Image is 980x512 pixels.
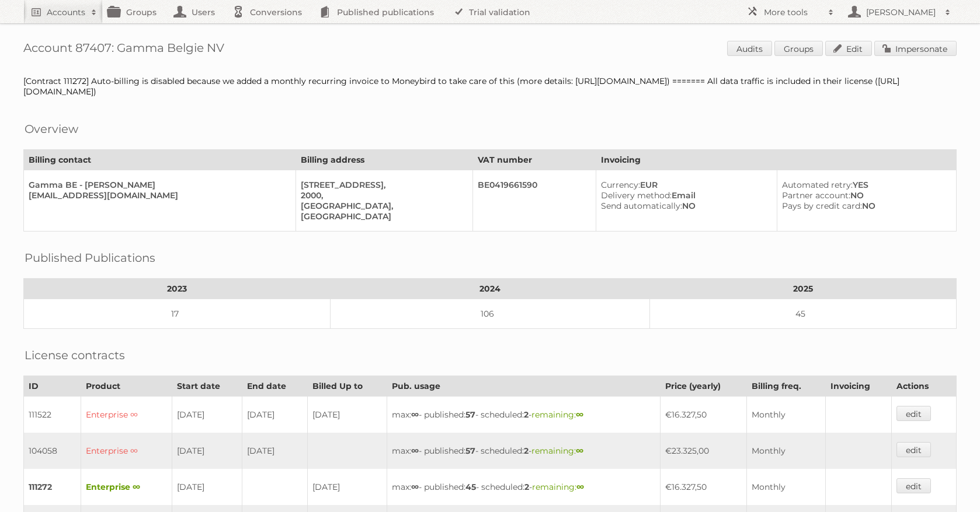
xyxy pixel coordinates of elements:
th: Invoicing [826,376,891,397]
div: YES [782,180,947,190]
div: NO [782,190,947,201]
th: Billing address [296,150,472,170]
div: Email [601,190,767,201]
span: remaining: [531,446,583,456]
td: Enterprise ∞ [81,397,172,433]
strong: ∞ [411,482,419,492]
td: Monthly [747,433,826,469]
strong: 2 [524,482,529,492]
span: remaining: [531,409,583,420]
strong: 57 [465,409,475,420]
span: Partner account: [782,190,850,201]
td: [DATE] [307,469,387,505]
strong: ∞ [411,409,419,420]
a: edit [896,478,931,493]
span: remaining: [532,482,584,492]
td: [DATE] [307,397,387,433]
td: [DATE] [242,397,307,433]
a: Audits [727,41,772,56]
td: 17 [24,299,331,329]
div: [GEOGRAPHIC_DATA], [301,201,463,211]
td: €23.325,00 [661,433,747,469]
th: Start date [172,376,242,397]
th: Invoicing [596,150,957,170]
h2: License contracts [25,346,125,364]
td: max: - published: - scheduled: - [387,433,660,469]
a: edit [896,442,931,457]
strong: 45 [465,482,476,492]
h2: [PERSON_NAME] [863,6,939,18]
strong: 2 [524,446,529,456]
td: Enterprise ∞ [81,469,172,505]
strong: 57 [465,446,475,456]
td: 111272 [24,469,81,505]
td: €16.327,50 [661,469,747,505]
div: [EMAIL_ADDRESS][DOMAIN_NAME] [29,190,286,201]
div: EUR [601,180,767,190]
span: Pays by credit card: [782,201,862,211]
a: Edit [825,41,872,56]
div: Gamma BE - [PERSON_NAME] [29,180,286,190]
div: [STREET_ADDRESS], [301,180,463,190]
th: 2025 [649,279,956,299]
span: Delivery method: [601,190,672,201]
th: Price (yearly) [661,376,747,397]
td: [DATE] [172,469,242,505]
th: 2024 [331,279,649,299]
th: Product [81,376,172,397]
td: €16.327,50 [661,397,747,433]
h2: More tools [764,6,822,18]
td: [DATE] [172,397,242,433]
td: 111522 [24,397,81,433]
th: Billing contact [24,150,296,170]
div: NO [782,201,947,211]
span: Send automatically: [601,201,682,211]
td: max: - published: - scheduled: - [387,397,660,433]
div: 2000, [301,190,463,201]
td: BE0419661590 [473,170,596,232]
th: Billed Up to [307,376,387,397]
strong: 2 [524,409,529,420]
th: ID [24,376,81,397]
td: 106 [331,299,649,329]
div: NO [601,201,767,211]
strong: ∞ [576,446,583,456]
div: [GEOGRAPHIC_DATA] [301,211,463,222]
th: Billing freq. [747,376,826,397]
td: Monthly [747,469,826,505]
th: End date [242,376,307,397]
h2: Published Publications [25,249,155,266]
h2: Accounts [47,6,85,18]
div: [Contract 111272] Auto-billing is disabled because we added a monthly recurring invoice to Moneyb... [23,76,957,97]
strong: ∞ [576,482,584,492]
h1: Account 87407: Gamma Belgie NV [23,41,957,58]
strong: ∞ [411,446,419,456]
th: Pub. usage [387,376,660,397]
span: Currency: [601,180,640,190]
span: Automated retry: [782,180,853,190]
td: [DATE] [242,433,307,469]
a: Groups [774,41,823,56]
td: max: - published: - scheduled: - [387,469,660,505]
a: edit [896,406,931,421]
h2: Overview [25,120,78,138]
strong: ∞ [576,409,583,420]
td: [DATE] [172,433,242,469]
th: 2023 [24,279,331,299]
td: Monthly [747,397,826,433]
td: 104058 [24,433,81,469]
th: Actions [891,376,956,397]
a: Impersonate [874,41,957,56]
td: Enterprise ∞ [81,433,172,469]
td: 45 [649,299,956,329]
th: VAT number [473,150,596,170]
